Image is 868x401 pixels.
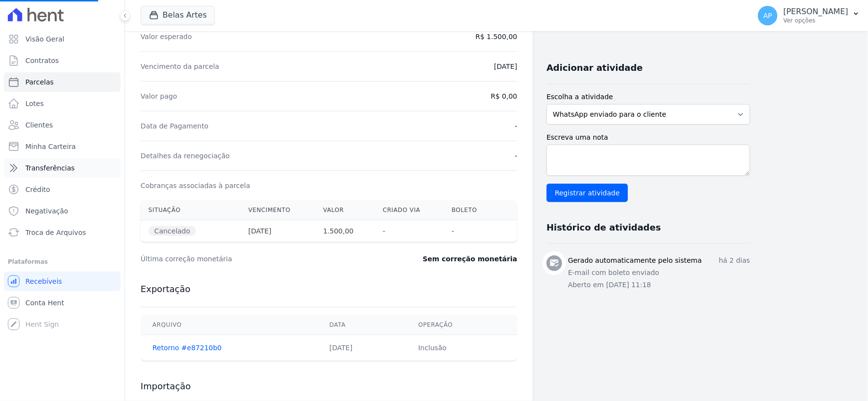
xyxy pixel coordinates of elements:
th: Situação [141,200,240,220]
th: Arquivo [141,315,318,335]
h3: Exportação [141,283,517,295]
a: Contratos [4,51,121,70]
span: Clientes [25,120,53,130]
h3: Adicionar atividade [547,62,643,74]
a: Parcelas [4,72,121,92]
button: AP [PERSON_NAME] Ver opções [750,2,868,29]
th: Boleto [444,200,497,220]
a: Retorno #e87210b0 [152,344,222,352]
dt: Última correção monetária [141,254,363,264]
a: Minha Carteira [4,137,121,156]
a: Negativação [4,201,121,221]
dt: Valor pago [141,91,177,101]
input: Registrar atividade [547,184,628,202]
a: Transferências [4,158,121,178]
span: Negativação [25,206,68,216]
a: Troca de Arquivos [4,223,121,242]
span: Contratos [25,56,59,65]
th: Criado via [375,200,444,220]
span: Visão Geral [25,34,64,44]
a: Clientes [4,115,121,135]
a: Conta Hent [4,293,121,313]
span: Crédito [25,185,50,194]
td: Inclusão [406,335,517,361]
th: - [375,220,444,242]
span: Lotes [25,99,44,108]
h3: Importação [141,380,517,392]
span: Conta Hent [25,298,64,308]
span: Cancelado [148,226,196,236]
dd: - [515,151,517,161]
h3: Gerado automaticamente pelo sistema [568,255,702,266]
span: AP [763,12,772,19]
span: Recebíveis [25,276,62,286]
dd: R$ 0,00 [491,91,517,101]
p: há 2 dias [719,255,750,266]
dd: Sem correção monetária [423,254,517,264]
th: [DATE] [240,220,315,242]
th: Operação [406,315,517,335]
span: Transferências [25,163,75,173]
dt: Cobranças associadas à parcela [141,181,250,190]
td: [DATE] [318,335,406,361]
a: Crédito [4,180,121,199]
dd: R$ 1.500,00 [476,32,517,42]
p: Ver opções [783,17,848,24]
th: 1.500,00 [316,220,375,242]
th: Vencimento [240,200,315,220]
button: Belas Artes [141,6,215,24]
p: Aberto em [DATE] 11:18 [568,280,750,290]
a: Recebíveis [4,272,121,291]
p: E-mail com boleto enviado [568,268,750,278]
dd: [DATE] [494,62,517,71]
dt: Data de Pagamento [141,121,209,131]
a: Visão Geral [4,29,121,49]
label: Escolha a atividade [547,92,750,102]
th: - [444,220,497,242]
dt: Valor esperado [141,32,192,42]
div: Plataformas [8,256,117,268]
dd: - [515,121,517,131]
span: Minha Carteira [25,142,76,151]
th: Valor [316,200,375,220]
span: Parcelas [25,77,54,87]
span: Troca de Arquivos [25,228,86,237]
dt: Detalhes da renegociação [141,151,230,161]
h3: Histórico de atividades [547,222,661,233]
p: [PERSON_NAME] [783,7,848,17]
a: Lotes [4,94,121,113]
th: Data [318,315,406,335]
dt: Vencimento da parcela [141,62,219,71]
label: Escreva uma nota [547,132,750,143]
